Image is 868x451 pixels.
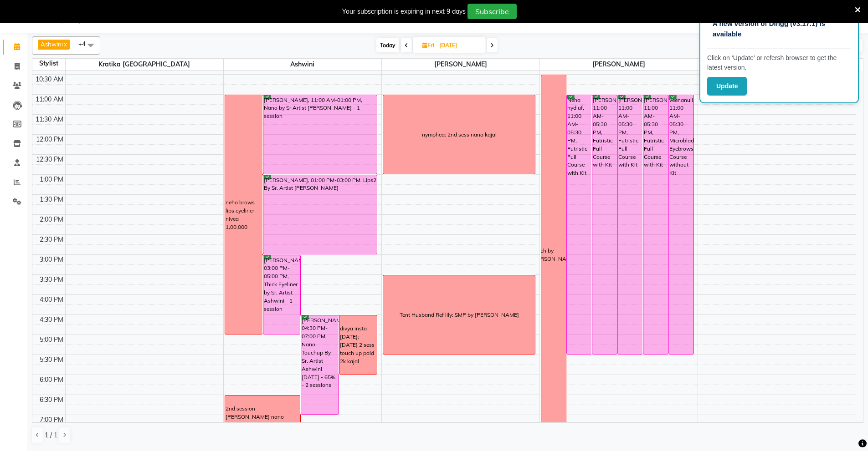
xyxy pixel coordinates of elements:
div: 11:30 AM [34,115,65,124]
div: neha brows lips eyeliner nivea 1,00,000 [226,198,262,231]
div: Tent Husband Ref lily: SMP by [PERSON_NAME] [400,311,519,319]
div: 4:00 PM [38,295,65,304]
div: [PERSON_NAME], 11:00 AM-05:30 PM, Futristic Full Course with Kit [592,95,617,354]
span: +4 [78,40,92,47]
div: [PERSON_NAME], 04:30 PM-07:00 PM, Nano Touchup By Sr. Artist Ashwini [DATE] - 65% - 2 sessions [301,315,339,414]
input: 2025-09-05 [437,39,482,52]
div: [PERSON_NAME], 11:00 AM-05:30 PM, Futristic Full Course with Kit [643,95,668,354]
span: Ashwini [41,41,63,48]
div: 3:30 PM [38,275,65,284]
div: [PERSON_NAME], 11:00 AM-05:30 PM, Futristic Full Course with Kit [618,95,642,354]
div: [PERSON_NAME], 11:00 AM-01:00 PM, Nano by Sr Artist [PERSON_NAME] - 1 session [263,95,377,174]
span: [PERSON_NAME] [382,59,539,70]
div: Your subscription is expiring in next 9 days [342,7,466,16]
button: Update [707,77,747,96]
button: Subscribe [467,4,517,19]
span: Fri [420,42,437,49]
div: [PERSON_NAME], 01:00 PM-03:00 PM, Lips2 By Sr. Artist [PERSON_NAME] [263,175,377,254]
div: 2:00 PM [38,215,65,224]
div: divya insta [DATE]: [DATE] 2 sess touch up paid 2k kajal [340,324,376,365]
div: 7:00 PM [38,415,65,425]
span: 1 / 1 [45,431,57,440]
div: Stylist [32,59,65,68]
div: Batch by [PERSON_NAME] [532,247,576,263]
div: 5:30 PM [38,355,65,365]
div: 2:30 PM [38,235,65,244]
div: 1:00 PM [38,175,65,184]
div: 3:00 PM [38,255,65,264]
p: Click on ‘Update’ or refersh browser to get the latest version. [707,53,851,72]
div: 12:00 PM [34,135,65,144]
div: nymphea: 2nd sess nano kajal [422,131,497,139]
div: 1:30 PM [38,195,65,204]
div: 11:00 AM [34,95,65,104]
div: 6:00 PM [38,375,65,385]
div: 10:30 AM [34,75,65,84]
span: [PERSON_NAME] [540,59,698,70]
div: Neha hyd uf, 11:00 AM-05:30 PM, Futristic Full Course with Kit [567,95,591,354]
div: 4:30 PM [38,315,65,324]
span: Today [376,38,399,52]
div: veenanull, 11:00 AM-05:30 PM, Microblading Eyebrows Course without Kit [669,95,693,354]
span: Nivea Artist [698,59,856,70]
a: x [63,41,67,48]
div: 12:30 PM [34,155,65,164]
div: [PERSON_NAME], 03:00 PM-05:00 PM, Thick Eyeliner by Sr. Artist Ashwini - 1 session [263,255,301,334]
div: 2nd session [PERSON_NAME] nano combination by [PERSON_NAME] ([PERSON_NAME]) [226,405,300,445]
div: 5:00 PM [38,335,65,345]
p: A new version of Dingg (v3.17.1) is available [713,19,846,39]
span: Kratika [GEOGRAPHIC_DATA] [66,59,223,70]
div: 6:30 PM [38,395,65,405]
span: Ashwini [224,59,381,70]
